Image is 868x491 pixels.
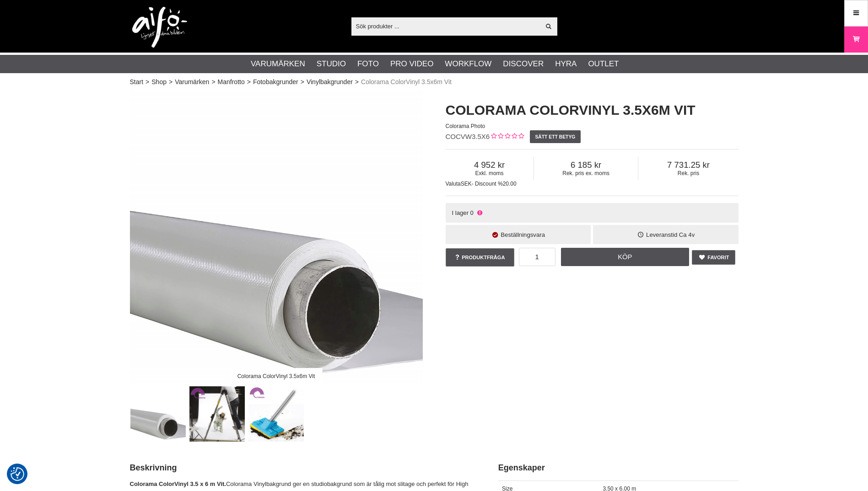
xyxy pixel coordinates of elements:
a: Start [130,77,144,87]
a: Fotobakgrunder [253,77,298,87]
h2: Egenskaper [498,462,739,474]
span: Colorama ColorVinyl 3.5x6m Vit [361,77,452,87]
span: COCVW3.5X6 [446,133,490,140]
a: Varumärken [175,77,209,87]
a: Produktfråga [446,248,514,267]
span: > [301,77,304,87]
img: Revisit consent button [11,467,24,481]
span: Rek. pris [638,170,738,176]
span: > [247,77,251,87]
span: Beställningsvara [501,231,545,238]
input: Sök produkter ... [351,19,540,33]
span: > [146,77,149,87]
span: 4 952 [446,160,534,170]
a: Studio [317,58,346,70]
a: Discover [503,58,544,70]
img: Colorama ColorVinyl 3.5x6m Vit [130,91,423,384]
span: Valuta [446,181,461,187]
button: Samtyckesinställningar [11,466,24,482]
span: 20.00 [503,181,517,187]
a: Manfrotto [218,77,245,87]
img: Mångsidig [189,386,245,442]
a: Foto [357,58,379,70]
span: Exkl. moms [446,170,534,176]
h1: Colorama ColorVinyl 3.5x6m Vit [446,101,739,120]
a: Shop [151,77,167,87]
a: Vinylbakgrunder [307,77,353,87]
span: 6 185 [534,160,638,170]
span: 0 [470,209,474,216]
a: Varumärken [251,58,305,70]
span: > [169,77,173,87]
img: Colorama ColorVinyl 3.5x6m Vit [130,386,186,442]
div: Kundbetyg: 0 [490,132,524,142]
span: 7 731.25 [638,160,738,170]
a: Sätt ett betyg [530,130,581,143]
span: Rek. pris ex. moms [534,170,638,176]
h2: Beskrivning [130,462,475,474]
a: Favorit [692,250,735,265]
span: I lager [452,209,469,216]
span: SEK [461,181,472,187]
a: Outlet [588,58,619,70]
a: Pro Video [390,58,433,70]
span: Ca 4v [679,231,695,238]
a: Workflow [445,58,491,70]
span: > [211,77,215,87]
img: logo.png [132,7,187,48]
span: - Discount % [472,181,503,187]
img: Avtorkningsbar [248,386,304,442]
div: Colorama ColorVinyl 3.5x6m Vit [230,368,323,384]
span: > [355,77,359,87]
span: Leveranstid [646,231,677,238]
a: Köp [561,248,689,266]
a: Hyra [555,58,577,70]
i: Ej i lager [476,209,483,216]
strong: Colorama ColorVinyl 3.5 x 6 m Vit. [130,480,226,487]
span: Colorama Photo [446,123,485,129]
